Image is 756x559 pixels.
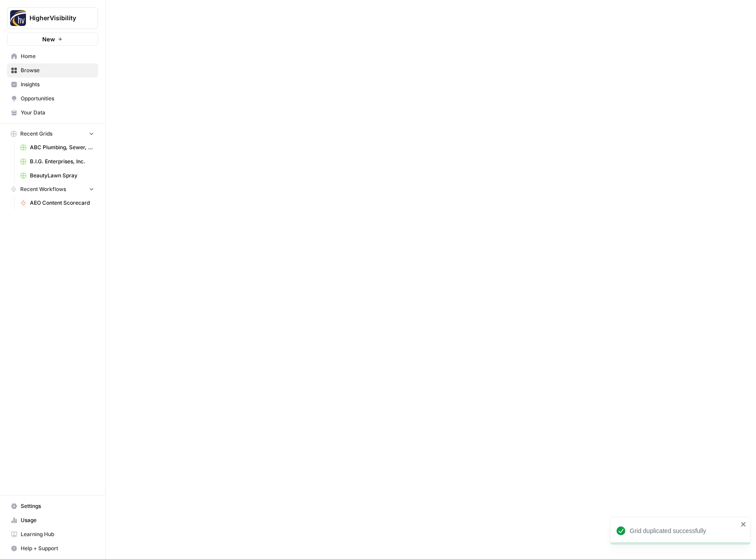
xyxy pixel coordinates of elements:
span: Insights [21,81,94,88]
span: ABC Plumbing, Sewer, Heating, Cooling & Electric [30,143,94,151]
span: AEO Content Scorecard [30,199,94,207]
span: Home [21,52,94,60]
span: BeautyLawn Spray [30,172,94,180]
button: Recent Grids [7,127,98,140]
a: Settings [7,499,98,513]
span: New [42,35,55,44]
a: Browse [7,63,98,77]
span: Recent Workflows [20,185,66,193]
button: New [7,33,98,46]
span: B.I.G. Enterprises, Inc. [30,158,94,165]
a: Home [7,49,98,63]
a: B.I.G. Enterprises, Inc. [16,154,98,169]
span: Learning Hub [21,530,94,538]
span: Recent Grids [20,130,52,138]
span: Settings [21,502,94,510]
button: Help + Support [7,541,98,555]
span: Usage [21,516,94,524]
span: Browse [21,66,94,74]
a: Usage [7,513,98,527]
a: Insights [7,77,98,92]
a: BeautyLawn Spray [16,169,98,183]
span: Help + Support [21,544,94,552]
button: Workspace: HigherVisibility [7,7,98,29]
a: Your Data [7,106,98,120]
button: Recent Workflows [7,183,98,196]
div: Grid duplicated successfully [630,526,738,535]
span: Your Data [21,109,94,117]
img: HigherVisibility Logo [10,10,26,26]
a: Opportunities [7,92,98,106]
span: HigherVisibility [29,14,83,22]
a: Learning Hub [7,527,98,541]
a: ABC Plumbing, Sewer, Heating, Cooling & Electric [16,140,98,154]
a: AEO Content Scorecard [16,196,98,210]
button: close [741,521,747,528]
span: Opportunities [21,95,94,103]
